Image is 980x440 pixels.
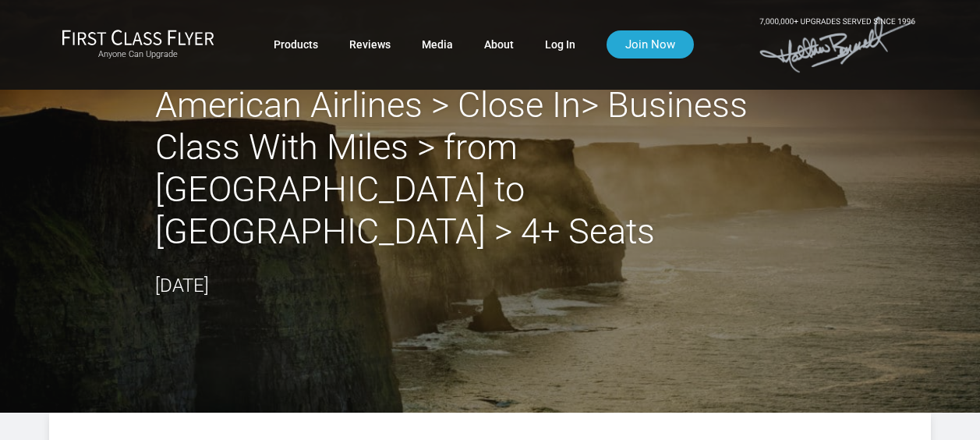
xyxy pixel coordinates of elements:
[62,29,214,45] img: First Class Flyer
[422,30,453,59] a: Media
[545,30,575,59] a: Log In
[349,30,391,59] a: Reviews
[155,84,826,253] h2: American Airlines > Close In> Business Class With Miles > from [GEOGRAPHIC_DATA] to [GEOGRAPHIC_D...
[274,30,318,59] a: Products
[607,30,694,59] a: Join Now
[62,29,214,60] a: First Class FlyerAnyone Can Upgrade
[484,30,514,59] a: About
[62,49,214,60] small: Anyone Can Upgrade
[155,275,209,296] time: [DATE]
